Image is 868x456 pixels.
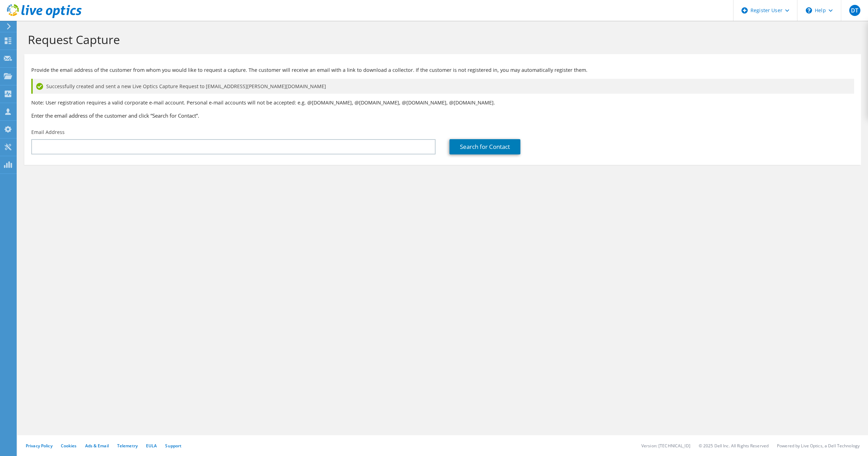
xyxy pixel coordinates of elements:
[26,443,52,449] a: Privacy Policy
[85,443,109,449] a: Ads & Email
[28,32,854,47] h1: Request Capture
[849,5,860,16] span: DT
[806,7,812,14] svg: \n
[31,129,65,136] label: Email Address
[46,83,326,90] span: Successfully created and sent a new Live Optics Capture Request to [EMAIL_ADDRESS][PERSON_NAME][D...
[31,66,854,74] p: Provide the email address of the customer from whom you would like to request a capture. The cust...
[31,99,854,107] p: Note: User registration requires a valid corporate e-mail account. Personal e-mail accounts will ...
[699,443,769,449] li: © 2025 Dell Inc. All Rights Reserved
[146,443,157,449] a: EULA
[117,443,138,449] a: Telemetry
[777,443,860,449] li: Powered by Live Optics, a Dell Technology
[31,112,854,119] h3: Enter the email address of the customer and click “Search for Contact”.
[449,139,520,154] a: Search for Contact
[641,443,690,449] li: Version: [TECHNICAL_ID]
[61,443,77,449] a: Cookies
[165,443,181,449] a: Support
